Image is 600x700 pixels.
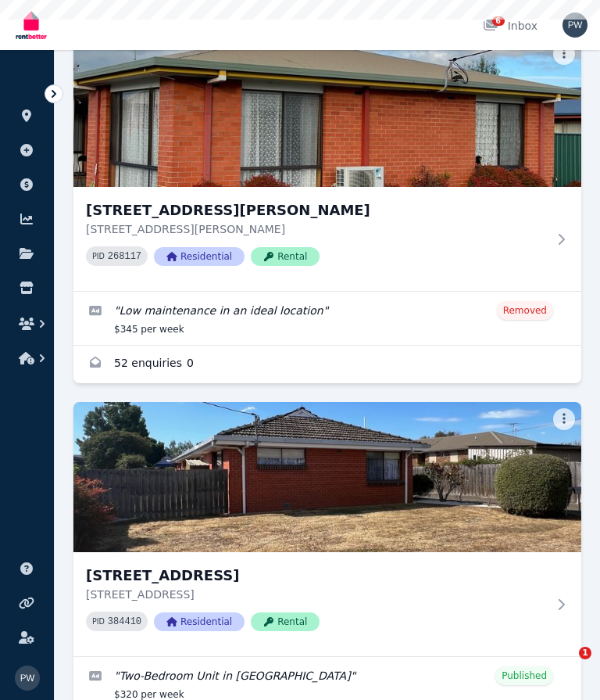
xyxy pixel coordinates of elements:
h3: [STREET_ADDRESS] [86,565,547,587]
code: 268117 [108,251,141,262]
span: Rental [251,612,320,631]
p: [STREET_ADDRESS][PERSON_NAME] [86,221,547,237]
button: More options [553,408,575,430]
div: Inbox [483,18,537,34]
code: 384410 [108,616,141,627]
a: Edit listing: Low maintenance in an ideal location [73,292,581,345]
img: 1/50 Malcombe St, Longford [73,402,581,552]
p: [STREET_ADDRESS] [86,587,547,602]
span: Residential [154,612,245,631]
span: Rental [251,247,320,266]
iframe: Intercom live chat [547,647,584,684]
a: 1/3 Burnett Street, Longford[STREET_ADDRESS][PERSON_NAME][STREET_ADDRESS][PERSON_NAME]PID 268117R... [73,37,581,291]
h3: [STREET_ADDRESS][PERSON_NAME] [86,199,547,221]
small: PID [92,617,105,626]
a: Enquiries for 1/3 Burnett Street, Longford [73,346,581,383]
img: Paul Williams [15,666,40,691]
button: More options [553,43,575,65]
img: RentBetter [12,5,50,45]
span: 1 [579,647,591,659]
small: PID [92,252,105,260]
img: Paul Williams [562,13,587,38]
span: Residential [154,247,245,266]
a: 1/50 Malcombe St, Longford[STREET_ADDRESS][STREET_ADDRESS]PID 384410ResidentialRental [73,402,581,656]
span: 6 [492,16,505,26]
img: 1/3 Burnett Street, Longford [73,37,581,187]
